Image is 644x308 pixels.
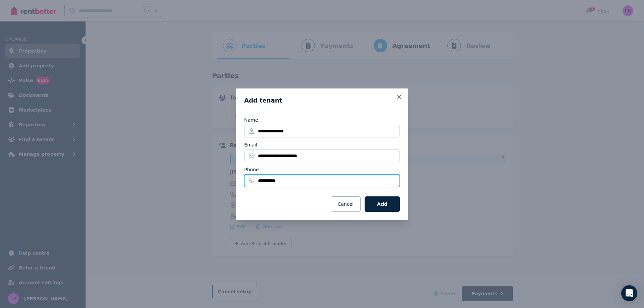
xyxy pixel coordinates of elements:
label: Name [244,117,258,123]
h3: Add tenant [244,97,400,105]
button: Add [365,196,400,212]
label: Email [244,141,257,148]
div: Open Intercom Messenger [621,285,637,301]
label: Phone [244,166,259,173]
button: Cancel [331,196,361,212]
